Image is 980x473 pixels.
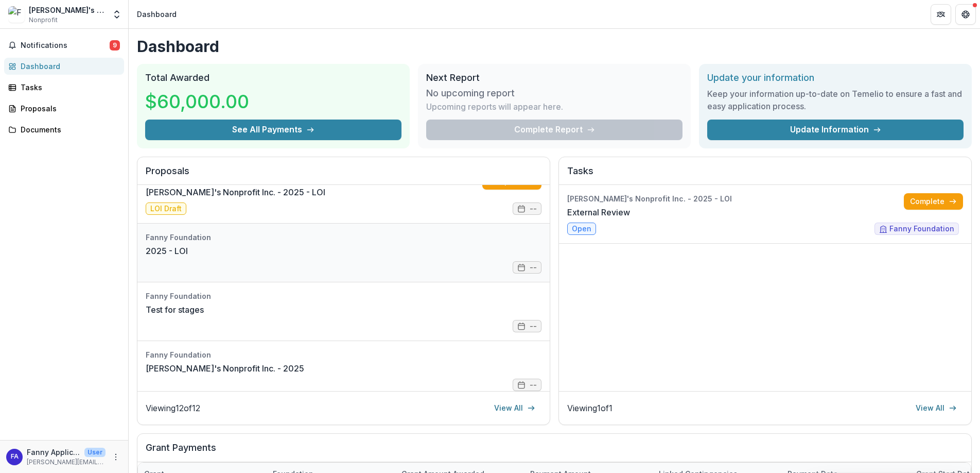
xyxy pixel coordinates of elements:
a: Test for stages [146,303,204,316]
h2: Total Awarded [145,72,401,83]
h2: Tasks [567,165,963,185]
img: Fanny's Nonprofit Inc. [8,6,25,23]
h2: Next Report [426,72,682,83]
div: Fanny Applicant [11,453,19,460]
h2: Grant Payments [146,442,963,462]
div: Tasks [21,82,116,93]
p: [PERSON_NAME][EMAIL_ADDRESS][DOMAIN_NAME] [27,458,106,467]
p: Viewing 1 of 1 [567,402,612,414]
a: Complete [904,193,963,210]
button: See All Payments [145,120,401,140]
h1: Dashboard [137,37,972,56]
p: Upcoming reports will appear here. [426,100,563,113]
h2: Proposals [146,165,541,185]
p: Viewing 12 of 12 [146,402,200,414]
a: View All [909,400,963,416]
button: Open entity switcher [110,4,124,25]
h3: Keep your information up-to-date on Temelio to ensure a fast and easy application process. [707,88,964,112]
button: More [110,451,122,463]
button: Notifications9 [4,37,124,54]
span: Nonprofit [29,15,58,25]
a: Documents [4,121,124,138]
a: Dashboard [4,58,124,75]
div: Dashboard [137,9,177,20]
a: [PERSON_NAME]'s Nonprofit Inc. - 2025 - LOI [146,186,325,198]
div: Proposals [21,103,116,114]
span: 9 [110,40,120,50]
p: User [84,448,106,457]
a: View All [488,400,541,416]
a: External Review [567,206,630,218]
a: 2025 - LOI [146,245,188,257]
div: [PERSON_NAME]'s Nonprofit Inc. [29,5,106,15]
button: Get Help [955,4,976,25]
a: Update Information [707,120,964,140]
h2: Update your information [707,72,964,83]
h3: $60,000.00 [145,88,249,115]
a: [PERSON_NAME]'s Nonprofit Inc. - 2025 [146,362,304,375]
div: Dashboard [21,61,116,72]
a: Tasks [4,79,124,96]
a: Proposals [4,100,124,117]
nav: breadcrumb [133,7,181,22]
div: Documents [21,124,116,135]
span: Notifications [21,41,110,50]
p: Fanny Applicant [27,447,80,458]
button: Partners [931,4,951,25]
h3: No upcoming report [426,88,515,99]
